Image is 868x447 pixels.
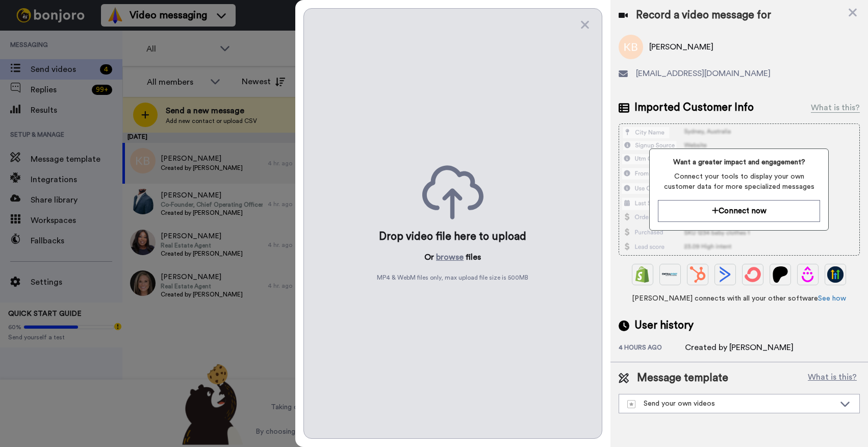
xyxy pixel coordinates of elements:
div: What is this? [811,102,860,114]
span: User history [634,318,694,333]
p: Or files [424,251,481,263]
button: browse [436,251,464,263]
img: Shopify [634,266,651,283]
span: [EMAIL_ADDRESS][DOMAIN_NAME] [636,67,771,80]
button: Connect now [658,200,820,222]
button: What is this? [805,370,860,386]
div: Drop video file here to upload [379,230,526,244]
div: Send your own videos [627,399,835,409]
span: [PERSON_NAME] connects with all your other software [619,293,860,304]
img: Hubspot [690,266,706,283]
span: Imported Customer Info [634,100,754,115]
img: Ontraport [662,266,678,283]
div: Created by [PERSON_NAME] [685,341,794,354]
div: 4 hours ago [619,343,685,354]
span: MP4 & WebM files only, max upload file size is 500 MB [377,274,528,282]
img: demo-template.svg [627,400,635,408]
span: Want a greater impact and engagement? [658,157,820,167]
img: Drip [800,266,816,283]
a: See how [818,295,846,302]
img: ConvertKit [745,266,761,283]
span: Message template [637,370,728,386]
span: Connect your tools to display your own customer data for more specialized messages [658,171,820,192]
img: Patreon [772,266,788,283]
img: GoHighLevel [827,266,844,283]
img: ActiveCampaign [717,266,733,283]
